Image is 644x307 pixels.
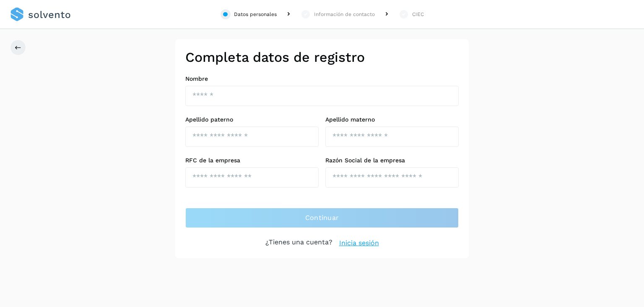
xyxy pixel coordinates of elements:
[265,238,332,248] p: ¿Tienes una cuenta?
[185,157,319,164] label: RFC de la empresa
[325,116,459,123] label: Apellido materno
[234,11,277,18] div: Datos personales
[305,213,339,222] span: Continuar
[339,238,379,248] a: Inicia sesión
[314,11,375,18] div: Información de contacto
[185,116,319,123] label: Apellido paterno
[412,11,424,18] div: CIEC
[185,75,459,82] label: Nombre
[325,157,459,164] label: Razón Social de la empresa
[185,49,459,65] h2: Completa datos de registro
[185,208,459,228] button: Continuar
